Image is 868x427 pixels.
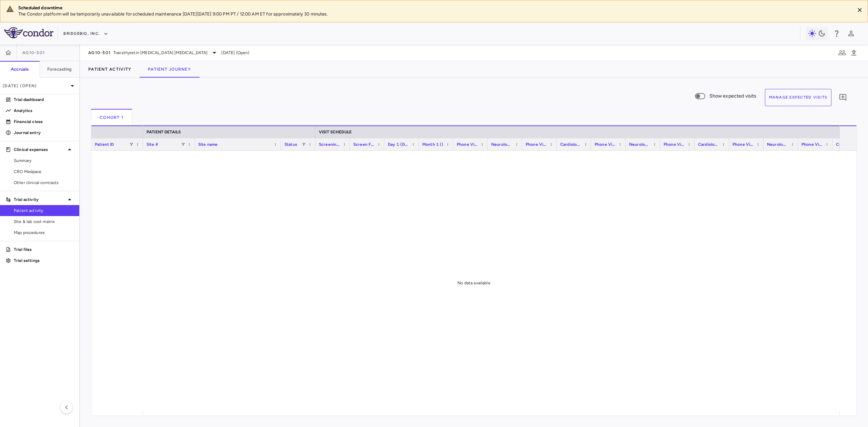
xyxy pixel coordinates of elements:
[113,50,208,56] span: Transthyretin [MEDICAL_DATA] [MEDICAL_DATA]
[767,142,788,147] span: Neurology Visit - Month 30 ()
[18,5,849,11] div: Scheduled downtime
[837,92,849,103] button: Add comment
[765,89,832,106] button: Manage Expected Visits
[14,157,74,164] span: Summary
[664,142,685,147] span: Phone Visit - Month 21 ()
[388,142,409,147] span: Day 1 (Day 1)
[14,196,65,203] p: Trial activity
[14,119,74,125] p: Financial close
[14,207,74,214] span: Patient activity
[63,28,108,39] button: BridgeBio, Inc.
[491,142,513,147] span: Neurology Visit - Month 6 ()
[14,96,74,103] p: Trial dashboard
[147,130,181,134] span: PATIENT DETAILS
[47,66,72,72] h6: Forecasting
[733,142,754,147] span: Phone Visit - Month 27 ()
[91,109,132,125] button: Cohort 1
[14,108,74,114] p: Analytics
[18,11,849,17] p: The Condor platform will be temporarily unavailable for scheduled maintenance [DATE][DATE] 9:00 P...
[80,61,140,78] button: Patient Activity
[14,146,65,153] p: Clinical expenses
[88,50,111,55] span: AG10-501
[284,142,297,147] span: Status
[147,142,158,147] span: Site #
[353,142,375,147] span: Screen Failure (Screen Failed)
[14,230,74,236] span: Map procedures
[140,61,199,78] button: Patient Journey
[14,180,74,186] span: Other clinical contracts
[14,218,74,225] span: Site & lab cost matrix
[457,142,478,147] span: Phone Visit - Month 3 ()
[422,142,444,147] span: Month 1 ()
[14,246,74,253] p: Trial files
[629,142,650,147] span: Neurology Visit - Month 18 ()
[14,169,74,175] span: CRO Medpace
[526,142,547,147] span: Phone Visit - Month 9 ()
[801,142,823,147] span: Phone Visit - Month 33 ()
[319,130,352,134] span: VISIT SCHEDULE
[14,130,74,136] p: Journal entry
[22,50,45,55] span: AG10-501
[3,83,68,89] p: [DATE] (Open)
[11,66,29,72] h6: Accruals
[691,89,757,106] label: Show expected visits to the end of the period.
[595,142,616,147] span: Phone Visit - Month 15 ()
[221,50,249,56] span: [DATE] (Open)
[698,142,719,147] span: Cardiology Visit - Month 24 ()
[560,142,582,147] span: Cardiology Visit - Month 12 ()
[4,27,53,38] img: logo-full-SnFGN8VE.png
[839,93,847,102] svg: Add comment
[855,5,865,15] button: Close
[319,142,340,147] span: Screening (Screening)
[198,142,218,147] span: Site name
[14,257,74,264] p: Trial settings
[836,142,857,147] span: Cardiology Visit - Month 36 ()
[95,142,114,147] span: Patient ID
[709,92,757,100] span: Show expected visits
